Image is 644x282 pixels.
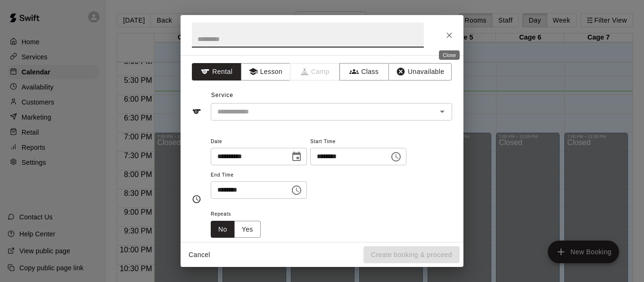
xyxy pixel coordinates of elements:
div: Close [439,50,460,60]
span: Start Time [310,136,406,148]
button: Choose time, selected time is 6:45 PM [287,181,306,200]
span: Service [211,92,233,98]
button: Open [436,105,449,118]
button: Rental [192,63,241,81]
button: Cancel [184,246,215,264]
button: Lesson [241,63,290,81]
button: Choose date, selected date is Aug 10, 2025 [287,147,306,166]
button: Choose time, selected time is 6:15 PM [387,147,405,166]
button: No [211,221,235,238]
span: End Time [211,169,307,182]
span: Repeats [211,208,268,221]
span: Camps can only be created in the Services page [290,63,340,81]
button: Yes [234,221,261,238]
svg: Timing [192,194,201,204]
button: Class [339,63,389,81]
div: outlined button group [211,221,261,238]
button: Unavailable [388,63,452,81]
svg: Service [192,107,201,116]
button: Close [441,27,458,44]
span: Date [211,136,307,148]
